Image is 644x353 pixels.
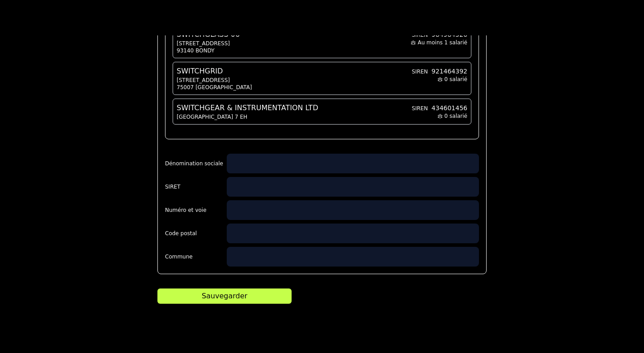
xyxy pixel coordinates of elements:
span: BONDY [195,47,214,54]
span: [GEOGRAPHIC_DATA] [195,84,252,91]
div: Sauvegarder [202,291,247,301]
span: 0 salarié [445,113,467,119]
label: Code postal [165,230,223,237]
span: Au moins 1 salarié [418,39,467,46]
span: 921464392 [432,67,467,76]
button: Sauvegarder [157,288,292,304]
span: SIREN [412,68,428,75]
label: Dénomination sociale [165,160,223,167]
span: 0 salarié [445,76,467,82]
label: Numéro et voie [165,207,223,214]
span: 93140 [177,47,194,54]
span: SWITCHGEAR & INSTRUMENTATION LTD [177,103,318,113]
label: Commune [165,253,223,260]
span: 75007 [177,84,194,91]
span: SIREN [412,105,428,112]
span: [GEOGRAPHIC_DATA] 7 EH [177,113,322,121]
span: SWITCHGRID [177,66,248,77]
span: [STREET_ADDRESS] [177,40,243,47]
label: SIRET [165,183,223,190]
span: [STREET_ADDRESS] [177,77,252,84]
span: 434601456 [432,103,467,112]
